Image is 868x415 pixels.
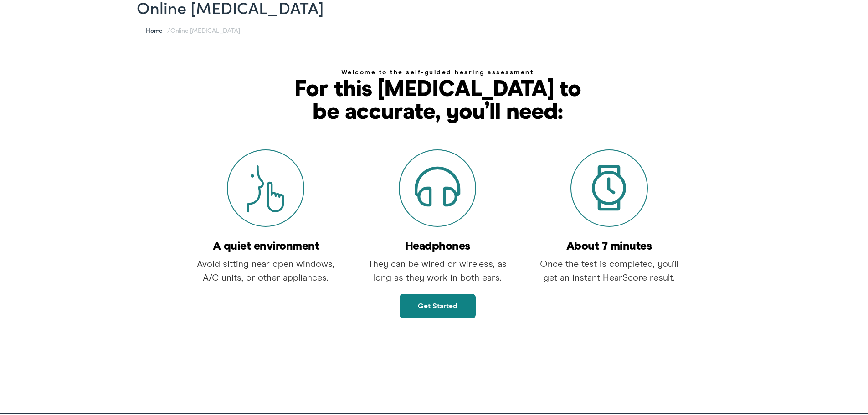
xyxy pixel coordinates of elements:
[146,24,167,33] a: Home
[287,77,588,122] p: For this [MEDICAL_DATA] to be accurate, you’ll need:
[190,239,341,250] h6: A quiet environment
[362,256,513,283] p: They can be wired or wireless, as long as they work in both ears.
[190,256,341,283] p: Avoid sitting near open windows, A/C units, or other appliances.
[400,292,476,317] a: Get started
[287,65,588,77] h1: Welcome to the self-guided hearing assessment
[362,239,513,250] h6: Headphones
[146,24,240,33] span: /
[534,256,684,283] p: Once the test is completed, you'll get an instant HearScore result.
[534,239,684,250] h6: About 7 minutes
[170,24,240,33] span: Online [MEDICAL_DATA]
